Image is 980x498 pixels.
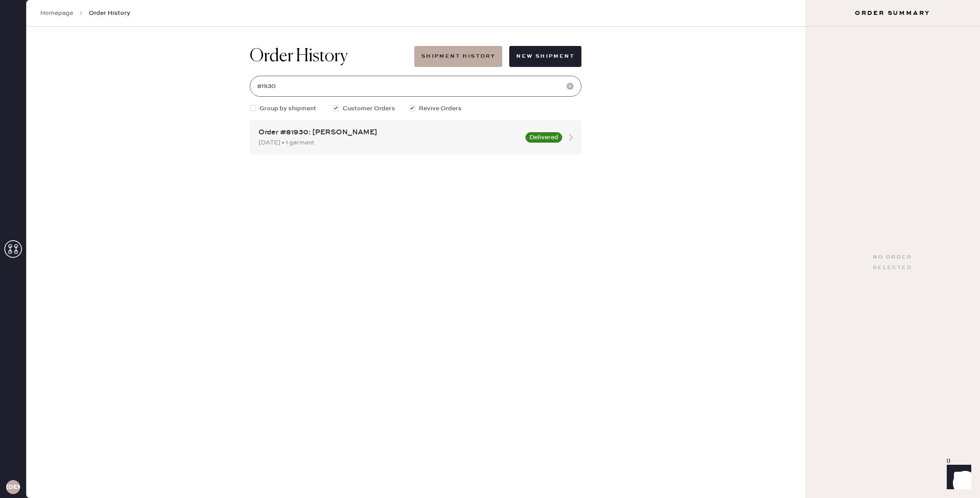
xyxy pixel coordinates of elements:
button: Delivered [525,132,562,143]
span: Order History [89,9,130,18]
span: Revive Orders [419,104,462,113]
input: Search by order number, customer name, email or phone number [250,76,581,97]
div: Order #81930: [PERSON_NAME] [259,127,520,138]
iframe: Front Chat [938,459,976,496]
span: Customer Orders [343,104,395,113]
a: Homepage [40,9,73,18]
div: No order selected [873,252,912,273]
button: Shipment History [414,46,502,67]
span: Group by shipment [259,104,316,113]
div: [DATE] • 1 garment [259,138,520,147]
h1: Order History [250,46,348,67]
button: New Shipment [509,46,581,67]
h3: Order Summary [805,9,980,18]
h3: [DEMOGRAPHIC_DATA] [6,484,20,490]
